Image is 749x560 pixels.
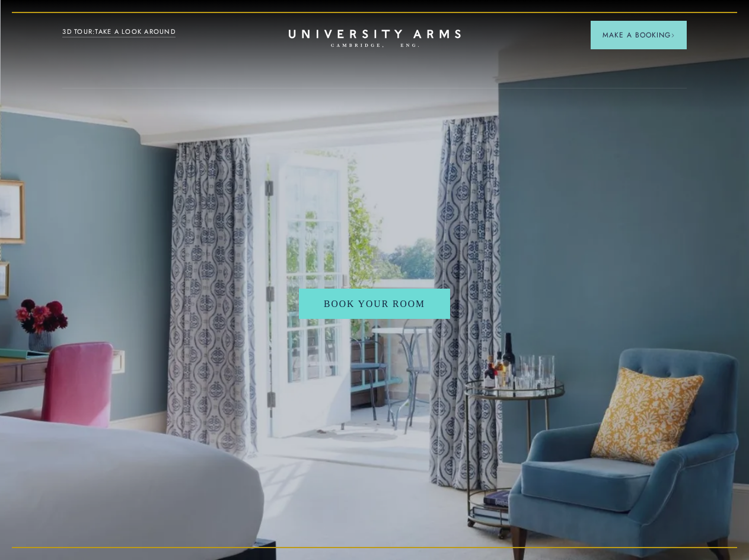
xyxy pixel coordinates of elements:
[671,33,675,37] img: Arrow icon
[289,30,461,48] a: Home
[299,289,450,319] a: Book Your Room
[603,30,675,40] span: Make a Booking
[62,27,176,37] a: 3D TOUR:TAKE A LOOK AROUND
[591,21,687,49] button: Make a BookingArrow icon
